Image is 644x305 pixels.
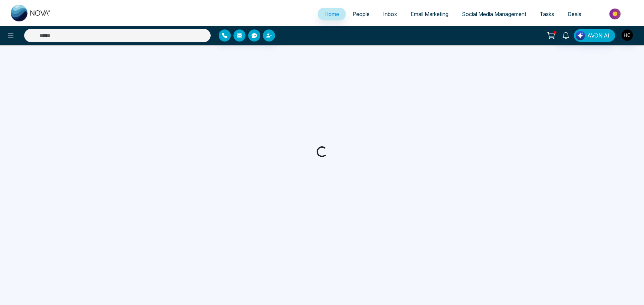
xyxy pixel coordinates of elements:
img: User Avatar [622,29,633,41]
span: Social Media Management [462,11,526,17]
a: People [346,8,376,20]
span: People [353,11,370,17]
button: AVON AI [574,29,615,42]
span: Home [324,11,339,17]
img: Market-place.gif [591,6,640,21]
img: Lead Flow [576,31,585,40]
span: Tasks [540,11,554,17]
a: Tasks [533,8,561,20]
a: Home [318,8,346,20]
span: Email Marketing [411,11,448,17]
img: Nova CRM Logo [11,5,51,21]
span: Inbox [383,11,397,17]
a: Social Media Management [455,8,533,20]
span: AVON AI [587,31,609,40]
span: Deals [568,11,581,17]
a: Email Marketing [404,8,455,20]
a: Inbox [376,8,404,20]
a: Deals [561,8,588,20]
